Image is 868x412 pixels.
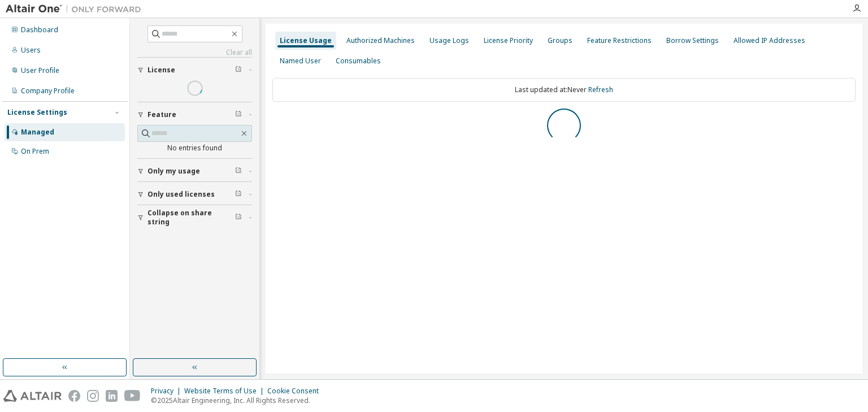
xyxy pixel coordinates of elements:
button: Collapse on share string [137,205,252,230]
div: Groups [548,36,572,45]
a: Clear all [137,48,252,57]
p: © 2025 Altair Engineering, Inc. All Rights Reserved. [151,396,325,405]
div: Managed [21,128,54,137]
div: Company Profile [21,86,75,96]
span: License [147,66,175,75]
span: Only used licenses [147,190,215,199]
div: License Priority [484,36,533,45]
div: User Profile [21,66,59,75]
button: Only used licenses [137,182,252,207]
button: Feature [137,102,252,127]
div: Cookie Consent [267,387,325,396]
div: License Usage [280,36,332,45]
img: altair_logo.svg [3,390,62,402]
div: Feature Restrictions [587,36,652,45]
div: Dashboard [21,25,58,34]
img: Altair One [6,3,147,15]
div: Borrow Settings [666,36,719,45]
span: Clear filter [235,110,242,119]
div: Usage Logs [429,36,469,45]
span: Only my usage [147,167,200,176]
span: Collapse on share string [147,209,235,227]
div: Last updated at: Never [272,78,856,102]
img: facebook.svg [68,390,80,402]
div: Website Terms of Use [184,387,267,396]
div: Privacy [151,387,184,396]
div: Allowed IP Addresses [734,36,805,45]
button: License [137,58,252,83]
a: Refresh [588,85,613,94]
span: Clear filter [235,190,242,199]
button: Only my usage [137,159,252,184]
div: Consumables [336,57,381,66]
div: Authorized Machines [346,36,415,45]
div: On Prem [21,147,49,156]
img: youtube.svg [124,390,141,402]
span: Clear filter [235,66,242,75]
span: Clear filter [235,213,242,222]
img: instagram.svg [87,390,99,402]
div: License Settings [7,108,67,117]
div: No entries found [137,144,252,153]
span: Clear filter [235,167,242,176]
img: linkedin.svg [106,390,118,402]
span: Feature [147,110,176,119]
div: Named User [280,57,321,66]
div: Users [21,46,41,55]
